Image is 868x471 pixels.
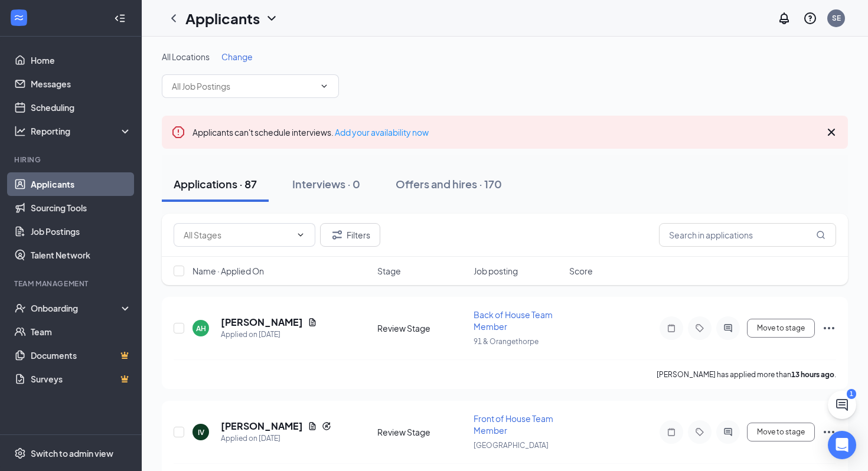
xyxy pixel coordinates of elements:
[828,391,856,419] button: ChatActive
[13,12,25,24] svg: WorkstreamLogo
[31,243,132,267] a: Talent Network
[221,329,317,341] div: Applied on [DATE]
[474,441,549,450] span: [GEOGRAPHIC_DATA]
[308,421,317,431] svg: Document
[822,321,836,335] svg: Ellipses
[569,265,593,277] span: Score
[14,125,26,137] svg: Analysis
[803,11,817,25] svg: QuestionInfo
[474,337,539,346] span: 91 & Orangethorpe
[747,319,815,338] button: Move to stage
[14,447,26,459] svg: Settings
[835,398,849,412] svg: ChatActive
[114,12,126,24] svg: Collapse
[221,420,303,433] h5: [PERSON_NAME]
[265,11,279,25] svg: ChevronDown
[31,96,132,119] a: Scheduling
[198,427,204,437] div: IV
[221,51,253,62] span: Change
[171,125,185,139] svg: Error
[14,155,129,165] div: Hiring
[659,223,836,247] input: Search in applications
[185,8,260,28] h1: Applicants
[474,413,553,436] span: Front of House Team Member
[664,427,678,437] svg: Note
[14,302,26,314] svg: UserCheck
[31,172,132,196] a: Applicants
[664,323,678,333] svg: Note
[721,323,735,333] svg: ActiveChat
[196,323,206,333] div: AH
[693,323,707,333] svg: Tag
[174,176,257,191] div: Applications · 87
[791,370,834,379] b: 13 hours ago
[474,309,553,332] span: Back of House Team Member
[816,230,825,240] svg: MagnifyingGlass
[308,318,317,327] svg: Document
[822,425,836,439] svg: Ellipses
[320,223,380,247] button: Filter Filters
[319,81,329,91] svg: ChevronDown
[192,265,264,277] span: Name · Applied On
[847,389,856,399] div: 1
[31,196,132,220] a: Sourcing Tools
[377,265,401,277] span: Stage
[396,176,502,191] div: Offers and hires · 170
[31,447,113,459] div: Switch to admin view
[31,72,132,96] a: Messages
[292,176,360,191] div: Interviews · 0
[167,11,181,25] svg: ChevronLeft
[377,322,466,334] div: Review Stage
[31,344,132,367] a: DocumentsCrown
[330,228,344,242] svg: Filter
[31,220,132,243] a: Job Postings
[31,320,132,344] a: Team
[657,369,836,380] p: [PERSON_NAME] has applied more than .
[192,127,429,138] span: Applicants can't schedule interviews.
[693,427,707,437] svg: Tag
[377,426,466,438] div: Review Stage
[322,421,331,431] svg: Reapply
[474,265,518,277] span: Job posting
[184,228,291,241] input: All Stages
[747,423,815,441] button: Move to stage
[832,13,841,23] div: SE
[721,427,735,437] svg: ActiveChat
[828,431,856,459] div: Open Intercom Messenger
[31,48,132,72] a: Home
[824,125,838,139] svg: Cross
[31,125,132,137] div: Reporting
[31,302,122,314] div: Onboarding
[777,11,791,25] svg: Notifications
[335,127,429,138] a: Add your availability now
[296,230,305,240] svg: ChevronDown
[221,433,331,444] div: Applied on [DATE]
[162,51,210,62] span: All Locations
[14,279,129,289] div: Team Management
[221,316,303,329] h5: [PERSON_NAME]
[31,367,132,391] a: SurveysCrown
[172,80,315,93] input: All Job Postings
